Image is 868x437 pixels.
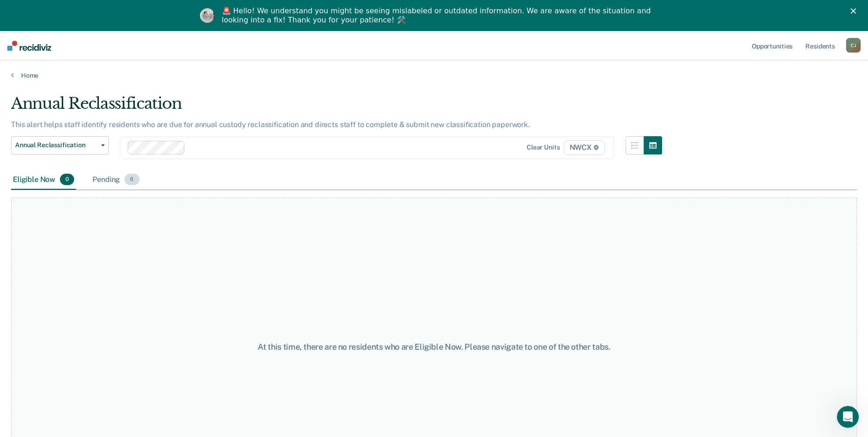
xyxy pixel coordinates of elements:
[11,94,662,120] div: Annual Reclassification
[846,38,861,53] div: C J
[564,140,605,155] span: NWCX
[7,41,51,51] img: Recidiviz
[222,6,654,25] div: 🚨 Hello! We understand you might be seeing mislabeled or outdated information. We are aware of th...
[11,71,857,80] a: Home
[200,8,215,23] img: Profile image for Kim
[803,31,837,60] a: Residents
[837,406,859,428] iframe: Intercom live chat
[223,342,646,352] div: At this time, there are no residents who are Eligible Now. Please navigate to one of the other tabs.
[11,136,109,155] button: Annual Reclassification
[124,174,139,186] span: 6
[11,170,76,190] div: Eligible Now0
[846,38,861,53] button: CJ
[60,174,74,186] span: 0
[851,8,860,14] div: Close
[527,144,560,151] div: Clear units
[15,141,97,149] span: Annual Reclassification
[91,170,141,190] div: Pending6
[750,31,794,60] a: Opportunities
[11,120,530,129] p: This alert helps staff identify residents who are due for annual custody reclassification and dir...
